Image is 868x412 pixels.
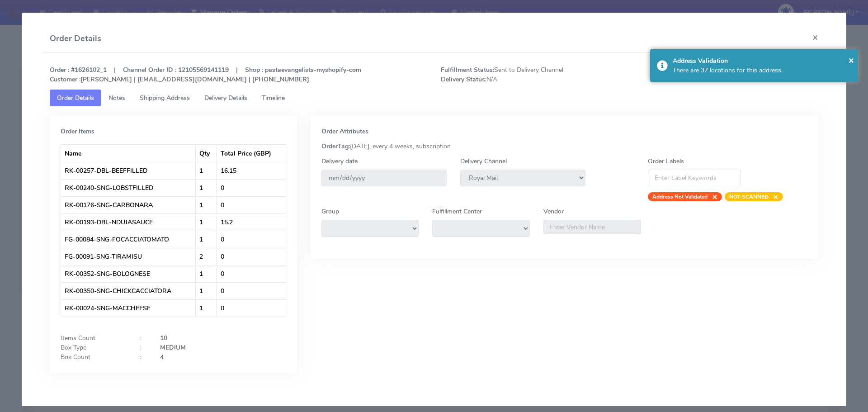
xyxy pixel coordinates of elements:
th: Name [61,145,196,162]
span: Delivery Details [204,94,247,102]
td: 2 [196,248,217,265]
td: FG-00091-SNG-TIRAMISU [61,248,196,265]
strong: Delivery Status: [441,75,486,84]
strong: Fulfillment Status: [441,66,494,74]
strong: Order : #1626102_1 | Channel Order ID : 12105569141119 | Shop : pastaevangelists-myshopify-com [P... [50,66,361,84]
td: 1 [196,282,217,299]
label: Delivery Channel [460,156,507,166]
td: 1 [196,162,217,179]
span: Shipping Address [140,94,190,102]
td: 0 [217,196,285,213]
td: 1 [196,196,217,213]
th: Qty [196,145,217,162]
span: × [849,54,854,66]
strong: NOT-SCANNED [729,193,769,200]
div: Box Count [54,352,133,362]
label: Fulfillment Center [432,207,482,216]
span: Sent to Delivery Channel N/A [434,65,630,84]
div: : [133,333,153,343]
td: RK-00350-SNG-CHICKCACCIATORA [61,282,196,299]
button: Close [849,53,854,67]
td: 0 [217,231,285,248]
td: 0 [217,248,285,265]
div: Items Count [54,333,133,343]
td: RK-00024-SNG-MACCHEESE [61,299,196,317]
strong: Order Items [61,127,94,136]
td: 1 [196,265,217,282]
span: Notes [108,94,125,102]
div: [DATE], every 4 weeks, subscription [315,142,815,151]
div: There are 37 locations for this address. [673,66,852,75]
td: 0 [217,282,285,299]
td: 1 [196,179,217,196]
label: Order Labels [648,156,684,166]
td: RK-00352-SNG-BOLOGNESE [61,265,196,282]
td: 1 [196,231,217,248]
strong: Address Not Validated [652,193,708,200]
label: Delivery date [321,156,358,166]
td: 16.15 [217,162,285,179]
span: Timeline [262,94,285,102]
div: : [133,352,153,362]
td: 15.2 [217,213,285,231]
td: 0 [217,265,285,282]
td: 1 [196,213,217,231]
span: Order Details [57,94,94,102]
strong: Customer : [50,75,80,84]
td: 0 [217,299,285,317]
td: RK-00257-DBL-BEEFFILLED [61,162,196,179]
th: Total Price (GBP) [217,145,285,162]
div: : [133,343,153,352]
strong: MEDIUM [160,343,186,352]
label: Group [321,207,339,216]
strong: OrderTag: [321,142,350,151]
input: Enter Label Keywords [648,170,741,186]
td: RK-00193-DBL-NDUJASAUCE [61,213,196,231]
span: × [769,192,778,201]
td: RK-00176-SNG-CARBONARA [61,196,196,213]
strong: 10 [160,334,167,342]
div: Box Type [54,343,133,352]
span: × [708,192,717,201]
h4: Order Details [50,33,101,45]
td: 0 [217,179,285,196]
input: Enter Vendor Name [543,220,641,234]
label: Vendor [543,207,564,216]
td: FG-00084-SNG-FOCACCIATOMATO [61,231,196,248]
strong: 4 [160,353,164,361]
td: 1 [196,299,217,317]
td: RK-00240-SNG-LOBSTFILLED [61,179,196,196]
ul: Tabs [50,90,819,106]
strong: Order Attributes [321,127,368,136]
div: Address Validation [673,56,852,66]
button: Close [805,25,826,49]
